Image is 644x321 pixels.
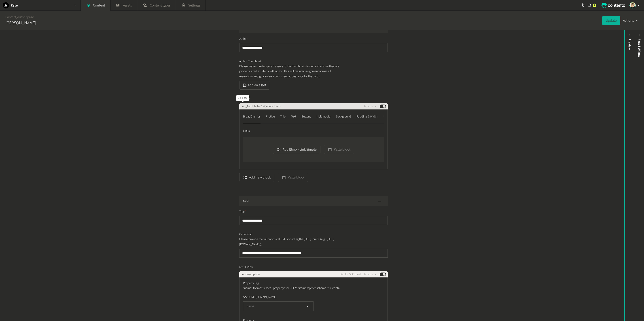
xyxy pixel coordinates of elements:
[280,113,286,120] div: Title
[5,20,36,26] h2: [PERSON_NAME]
[11,3,18,8] h2: Zyte
[340,272,361,277] span: Block - SEO Field
[243,281,259,286] span: Property Tag
[188,3,200,8] span: Settings
[278,173,308,182] button: Paste block
[239,59,261,64] span: Author Thumbnail
[236,95,249,101] div: Collapse
[16,15,17,19] span: /
[243,129,250,133] span: Links
[246,104,280,109] span: _Module b49 - Generic Hero
[266,113,275,120] div: Pretitle
[239,81,270,90] button: Add an asset
[336,113,351,120] div: Background
[273,145,320,154] button: Add Block - Link Simple
[239,173,274,182] button: Add new block
[623,16,639,25] button: Actions
[243,295,345,300] p: See [URL][DOMAIN_NAME]
[5,15,16,19] a: Content
[239,232,252,237] span: Canonical
[364,272,377,277] button: Actions
[17,15,34,19] a: Author page
[239,64,341,79] p: Please make sure to upload assets to the thumbnails folder and ensure they are properly sized at ...
[291,113,296,120] div: Text
[364,104,377,109] button: Actions
[316,113,330,120] div: Multimedia
[594,3,595,7] span: 2
[243,199,249,204] h3: SEO
[3,2,9,8] img: Zyte
[356,113,377,120] div: Padding & Width
[629,2,636,8] img: Linda Giuliano
[637,39,642,57] span: Page Settings
[243,286,345,291] p: "name" for most cases "property" for RDFAs "itemprop" for schema microdata
[246,272,260,277] span: description
[627,39,632,50] div: Preview
[150,3,170,8] span: Content types
[239,37,247,41] span: Author
[602,16,620,25] button: Update
[243,301,314,311] button: name
[239,265,253,269] span: SEO Fields
[243,113,261,120] div: BreadCrumbs
[239,237,341,247] p: Please provide the full canonical URL, including the [URL]. prefix (e.g., [URL][DOMAIN_NAME]).
[324,145,354,154] button: Paste block
[301,113,311,120] div: Buttons
[239,210,246,214] span: Title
